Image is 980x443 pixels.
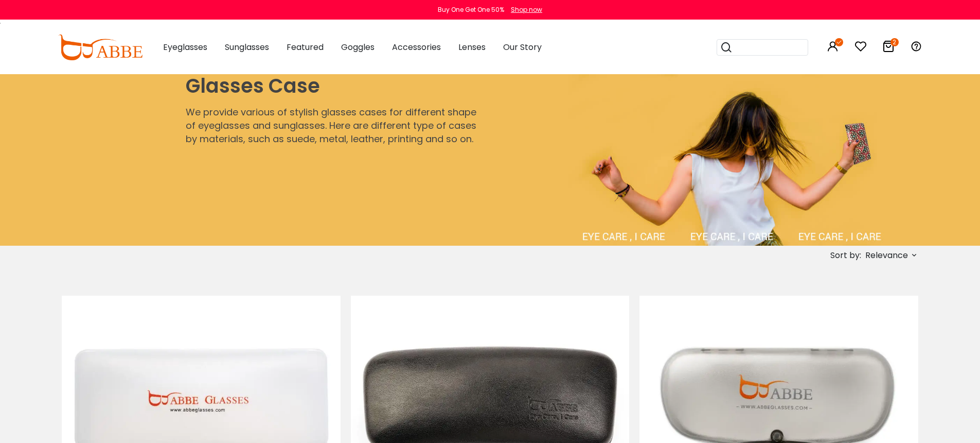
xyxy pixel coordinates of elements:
[830,249,861,261] span: Sort by:
[890,38,899,46] i: 2
[438,5,504,14] div: Buy One Get One 50%
[865,246,908,265] span: Relevance
[882,42,895,54] a: 2
[163,41,207,53] span: Eyeglasses
[186,74,482,98] h1: Glasses Case
[58,35,142,60] img: abbeglasses.com
[458,41,486,53] span: Lenses
[503,41,542,53] span: Our Story
[511,5,542,14] div: Shop now
[506,5,542,14] a: Shop now
[341,41,375,53] span: Goggles
[157,74,980,246] img: glasses case
[392,41,441,53] span: Accessories
[186,106,482,146] p: We provide various of stylish glasses cases for different shape of eyeglasses and sunglasses. Her...
[287,41,324,53] span: Featured
[225,41,269,53] span: Sunglasses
